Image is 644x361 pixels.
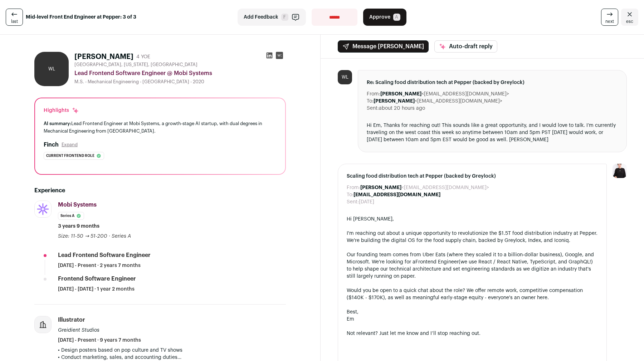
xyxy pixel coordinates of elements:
dd: about 20 hours ago [379,105,425,112]
a: Close [621,9,638,26]
div: Lead Frontend Engineer at Mobi Systems, a growth-stage AI startup, with dual degrees in Mechanica... [44,120,277,135]
b: [PERSON_NAME] [380,92,421,97]
div: WL [34,52,69,86]
a: next [601,9,618,26]
span: F [281,14,288,21]
a: Frontend Engineer [415,259,459,264]
img: company-logo-placeholder-414d4e2ec0e2ddebbe968bf319fdfe5acfe0c9b87f798d344e800bc9a89632a0.png [35,316,51,333]
div: Highlights [44,107,79,114]
h1: [PERSON_NAME] [74,52,133,62]
div: M.S. - Mechanical Engineering - [GEOGRAPHIC_DATA] - 2020 [74,79,286,85]
div: Would you be open to a quick chat about the role? We offer remote work, competitive compensation ... [347,287,598,301]
span: Series A [112,234,131,239]
span: A [393,14,400,21]
span: [GEOGRAPHIC_DATA], [US_STATE], [GEOGRAPHIC_DATA] [74,62,197,68]
dd: [DATE] [359,198,374,206]
button: Auto-draft reply [434,40,497,53]
div: Our founding team comes from Uber Eats (where they scaled it to a billion-dollar business), Googl... [347,251,598,280]
div: Illustrator [58,316,85,324]
b: [PERSON_NAME] [374,99,415,104]
span: 3 years 9 months [58,223,99,230]
span: last [11,19,18,24]
button: Message [PERSON_NAME] [338,40,429,53]
div: Not relevant? Just let me know and I’ll stop reaching out. [347,330,598,337]
dd: <[EMAIL_ADDRESS][DOMAIN_NAME]> [374,98,502,105]
li: Series A [58,212,84,220]
span: next [605,19,614,24]
button: Add Feedback F [238,9,306,26]
div: 4 YOE [136,53,150,60]
h2: Experience [34,186,286,195]
div: Lead Frontend Software Engineer @ Mobi Systems [74,69,286,78]
span: · [109,233,110,240]
span: Re: Scaling food distribution tech at Pepper (backed by Greylock) [367,79,618,86]
button: Expand [62,142,78,148]
b: [PERSON_NAME] [360,185,401,190]
h2: Finch [44,140,59,149]
dd: <[EMAIL_ADDRESS][DOMAIN_NAME]> [360,184,489,191]
p: • Design posters based on pop culture and TV shows [58,347,286,354]
span: [DATE] - Present · 2 years 7 months [58,262,141,269]
dt: To: [347,191,353,198]
dt: From: [347,184,360,191]
span: AI summary: [44,121,71,126]
strong: Mid-level Front End Engineer at Pepper: 3 of 3 [26,14,136,21]
span: Mobi Systems [58,202,97,208]
span: Add Feedback [244,14,278,21]
dt: To: [367,98,374,105]
span: [DATE] - Present · 9 years 7 months [58,337,141,344]
div: WL [338,70,352,84]
button: Approve A [363,9,406,26]
div: Lead Frontend Software Engineer [58,251,151,259]
dd: <[EMAIL_ADDRESS][DOMAIN_NAME]> [380,90,509,98]
dt: Sent: [347,198,359,206]
img: 4d82a837d1ceac497764cf915cb14e7126ea883e6caed08fc4e628a02773f23f.png [35,201,51,217]
div: I'm reaching out about a unique opportunity to revolutionize the $1.5T food distribution industry... [347,230,598,244]
img: 9240684-medium_jpg [613,164,627,178]
div: Hi [PERSON_NAME], [347,216,598,223]
span: Approve [369,14,390,21]
dt: Sent: [367,105,379,112]
div: Best, [347,308,598,316]
b: [EMAIL_ADDRESS][DOMAIN_NAME] [353,192,440,197]
dt: From: [367,90,380,98]
a: last [6,9,23,26]
p: • Conduct marketing, sales, and accounting duties [58,354,286,361]
span: esc [626,19,633,24]
div: Frontend Software Engineer [58,275,136,283]
span: Greidient Studios [58,328,99,333]
span: [DATE] - [DATE] · 1 year 2 months [58,286,135,293]
span: Scaling food distribution tech at Pepper (backed by Greylock) [347,173,598,180]
span: Size: 11-50 → 51-200 [58,234,107,239]
span: Current frontend role [46,152,94,159]
div: Hi Em, Thanks for reaching out! This sounds like a great opportunity, and I would love to talk. I... [367,122,618,143]
div: Em [347,316,598,323]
